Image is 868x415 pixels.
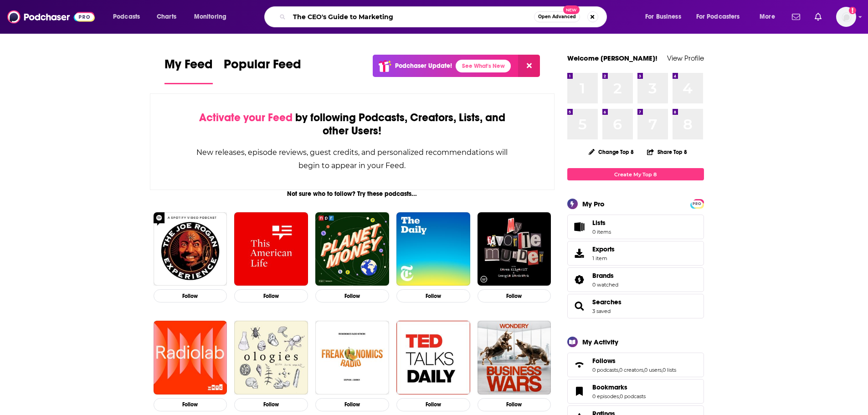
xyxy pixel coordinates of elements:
[154,289,227,302] button: Follow
[663,367,676,373] a: 0 lists
[154,212,227,286] a: The Joe Rogan Experience
[692,200,703,207] span: PRO
[315,398,389,411] button: Follow
[592,272,614,280] span: Brands
[592,255,615,261] span: 1 item
[234,289,308,302] button: Follow
[667,54,704,62] a: View Profile
[289,10,534,24] input: Search podcasts, credits, & more...
[151,10,182,24] a: Charts
[620,393,646,400] a: 0 podcasts
[592,383,627,391] span: Bookmarks
[592,282,618,288] a: 0 watched
[592,367,618,373] a: 0 podcasts
[643,367,644,373] span: ,
[396,289,470,302] button: Follow
[567,379,704,404] span: Bookmarks
[788,9,804,25] a: Show notifications dropdown
[647,143,688,161] button: Share Top 8
[164,56,213,84] a: My Feed
[592,219,611,227] span: Lists
[478,321,551,395] img: Business Wars
[570,220,589,233] span: Lists
[570,247,589,260] span: Exports
[582,200,605,208] div: My Pro
[396,321,470,395] img: TED Talks Daily
[836,7,856,27] span: Logged in as joe.kleckner
[538,15,576,19] span: Open Advanced
[592,229,611,235] span: 0 items
[592,357,676,365] a: Follows
[478,398,551,411] button: Follow
[639,10,693,24] button: open menu
[534,11,580,22] button: Open AdvancedNew
[619,367,643,373] a: 0 creators
[199,111,293,124] span: Activate your Feed
[196,111,509,138] div: by following Podcasts, Creators, Lists, and other Users!
[645,10,681,23] span: For Business
[811,9,825,25] a: Show notifications dropdown
[188,10,238,24] button: open menu
[618,367,619,373] span: ,
[154,321,227,395] img: Radiolab
[196,146,509,172] div: New releases, episode reviews, guest credits, and personalized recommendations will begin to appe...
[619,393,620,400] span: ,
[567,241,704,266] a: Exports
[396,212,470,286] img: The Daily
[696,10,740,23] span: For Podcasters
[567,215,704,239] a: Lists
[154,398,227,411] button: Follow
[563,5,580,14] span: New
[194,10,226,23] span: Monitoring
[592,219,606,227] span: Lists
[592,272,618,280] a: Brands
[315,212,389,286] img: Planet Money
[570,300,589,313] a: Searches
[570,273,589,286] a: Brands
[157,10,176,23] span: Charts
[456,60,511,72] a: See What's New
[836,7,856,27] img: User Profile
[315,289,389,302] button: Follow
[107,10,152,24] button: open menu
[567,353,704,377] span: Follows
[690,10,753,24] button: open menu
[644,367,662,373] a: 0 users
[273,6,616,27] div: Search podcasts, credits, & more...
[395,62,452,70] p: Podchaser Update!
[478,289,551,302] button: Follow
[836,7,856,27] button: Show profile menu
[150,190,555,198] div: Not sure who to follow? Try these podcasts...
[234,321,308,395] img: Ologies with Alie Ward
[849,7,856,14] svg: Add a profile image
[224,56,301,77] span: Popular Feed
[592,393,619,400] a: 0 episodes
[7,8,95,26] img: Podchaser - Follow, Share and Rate Podcasts
[592,298,621,306] a: Searches
[113,10,140,23] span: Podcasts
[567,267,704,292] span: Brands
[592,357,616,365] span: Follows
[592,308,611,314] a: 3 saved
[582,338,618,346] div: My Activity
[692,200,703,207] a: PRO
[567,54,657,62] a: Welcome [PERSON_NAME]!
[567,294,704,318] span: Searches
[234,398,308,411] button: Follow
[583,146,640,158] button: Change Top 8
[592,383,646,391] a: Bookmarks
[234,212,308,286] img: This American Life
[567,168,704,180] a: Create My Top 8
[396,398,470,411] button: Follow
[592,245,615,253] span: Exports
[570,385,589,398] a: Bookmarks
[315,321,389,395] img: Freakonomics Radio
